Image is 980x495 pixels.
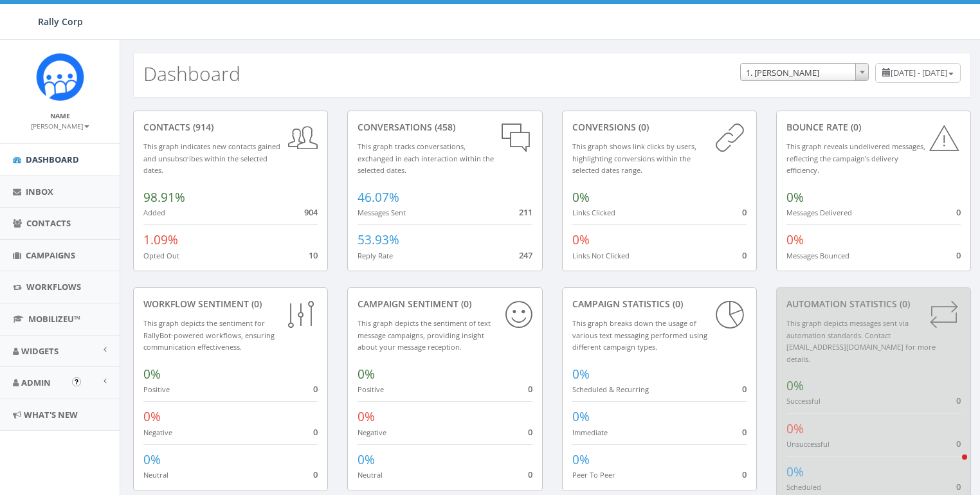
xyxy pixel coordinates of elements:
[143,208,165,217] small: Added
[572,451,590,468] span: 0%
[956,481,961,492] span: 0
[572,251,630,260] small: Links Not Clicked
[358,141,494,175] small: This graph tracks conversations, exchanged in each interaction within the selected dates.
[313,426,318,438] span: 0
[572,366,590,382] span: 0%
[572,208,615,217] small: Links Clicked
[358,231,399,248] span: 53.93%
[741,64,868,82] span: 1. James Martin
[786,251,849,260] small: Messages Bounced
[956,395,961,406] span: 0
[786,396,821,406] small: Successful
[786,318,936,364] small: This graph depicts messages sent via automation standards. Contact [EMAIL_ADDRESS][DOMAIN_NAME] f...
[143,141,280,175] small: This graph indicates new contacts gained and unsubscribes within the selected dates.
[143,251,179,260] small: Opted Out
[936,451,967,482] iframe: Intercom live chat
[143,408,161,425] span: 0%
[358,208,406,217] small: Messages Sent
[358,470,383,480] small: Neutral
[528,383,532,395] span: 0
[50,111,70,120] small: Name
[313,383,318,395] span: 0
[897,298,910,310] span: (0)
[249,298,262,310] span: (0)
[143,189,185,206] span: 98.91%
[358,189,399,206] span: 46.07%
[358,384,384,394] small: Positive
[143,318,275,352] small: This graph depicts the sentiment for RallyBot-powered workflows, ensuring communication effective...
[786,231,804,248] span: 0%
[519,206,532,218] span: 211
[742,426,747,438] span: 0
[572,408,590,425] span: 0%
[26,217,71,229] span: Contacts
[786,298,961,310] div: Automation Statistics
[742,383,747,395] span: 0
[304,206,318,218] span: 904
[572,428,608,437] small: Immediate
[528,469,532,480] span: 0
[572,121,747,134] div: conversions
[786,482,821,492] small: Scheduled
[24,409,78,420] span: What's New
[358,298,532,310] div: Campaign Sentiment
[143,298,318,310] div: Workflow Sentiment
[432,121,455,133] span: (458)
[956,206,961,218] span: 0
[143,231,178,248] span: 1.09%
[72,377,81,386] button: Open In-App Guide
[28,313,80,325] span: MobilizeU™
[26,186,53,197] span: Inbox
[786,141,925,175] small: This graph reveals undelivered messages, reflecting the campaign's delivery efficiency.
[190,121,213,133] span: (914)
[143,470,168,480] small: Neutral
[636,121,649,133] span: (0)
[572,231,590,248] span: 0%
[742,206,747,218] span: 0
[786,377,804,394] span: 0%
[21,345,59,357] span: Widgets
[143,63,240,84] h2: Dashboard
[572,470,615,480] small: Peer To Peer
[670,298,683,310] span: (0)
[786,189,804,206] span: 0%
[358,251,393,260] small: Reply Rate
[786,208,852,217] small: Messages Delivered
[891,67,947,78] span: [DATE] - [DATE]
[740,63,869,81] span: 1. James Martin
[309,249,318,261] span: 10
[31,120,89,131] a: [PERSON_NAME]
[458,298,471,310] span: (0)
[572,298,747,310] div: Campaign Statistics
[956,249,961,261] span: 0
[742,249,747,261] span: 0
[143,428,172,437] small: Negative
[26,154,79,165] span: Dashboard
[21,377,51,388] span: Admin
[358,318,491,352] small: This graph depicts the sentiment of text message campaigns, providing insight about your message ...
[358,451,375,468] span: 0%
[143,121,318,134] div: contacts
[143,384,170,394] small: Positive
[572,318,707,352] small: This graph breaks down the usage of various text messaging performed using different campaign types.
[848,121,861,133] span: (0)
[528,426,532,438] span: 0
[36,53,84,101] img: Icon_1.png
[26,281,81,292] span: Workflows
[143,366,161,382] span: 0%
[519,249,532,261] span: 247
[358,366,375,382] span: 0%
[26,249,75,261] span: Campaigns
[956,438,961,449] span: 0
[31,122,89,130] small: [PERSON_NAME]
[572,384,649,394] small: Scheduled & Recurring
[38,15,83,28] span: Rally Corp
[358,121,532,134] div: conversations
[572,189,590,206] span: 0%
[786,464,804,480] span: 0%
[358,408,375,425] span: 0%
[313,469,318,480] span: 0
[143,451,161,468] span: 0%
[786,420,804,437] span: 0%
[742,469,747,480] span: 0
